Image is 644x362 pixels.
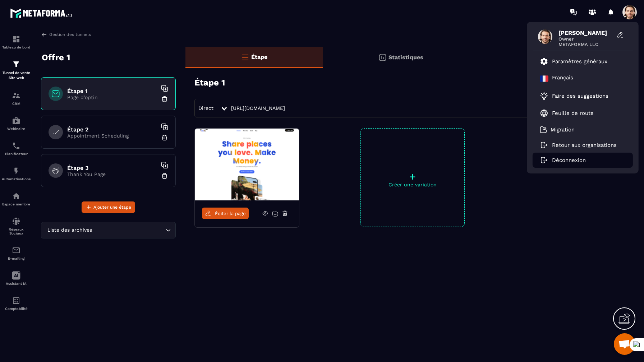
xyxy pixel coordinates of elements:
a: social-networksocial-networkRéseaux Sociaux [2,212,31,241]
p: Feuille de route [552,110,594,116]
a: schedulerschedulerPlanificateur [2,136,31,161]
span: [PERSON_NAME] [558,29,612,36]
a: [URL][DOMAIN_NAME] [231,105,285,111]
span: Direct [198,105,213,111]
img: trash [161,96,168,103]
p: Migration [551,126,575,133]
p: Faire des suggestions [552,93,608,99]
p: + [361,172,464,182]
h6: Étape 1 [67,88,157,94]
a: Feuille de route [540,109,594,117]
img: image [195,129,299,200]
img: formation [12,91,20,100]
p: Offre 1 [42,50,70,65]
p: Tunnel de vente Site web [2,70,31,80]
p: CRM [2,102,31,106]
span: Ajouter une étape [93,204,131,211]
a: emailemailE-mailing [2,241,31,266]
a: Migration [540,126,575,133]
img: bars-o.4a397970.svg [241,53,249,61]
p: Page d'optin [67,94,157,100]
p: Thank You Page [67,171,157,177]
img: trash [161,172,168,180]
img: logo [10,6,75,20]
a: accountantaccountantComptabilité [2,291,31,316]
p: Webinaire [2,127,31,131]
img: trash [161,134,168,141]
p: Retour aux organisations [552,142,617,148]
img: scheduler [12,141,20,150]
p: Espace membre [2,202,31,206]
p: E-mailing [2,256,31,260]
button: Ajouter une étape [82,201,135,213]
div: Search for option [41,222,176,238]
p: Créer une variation [361,182,464,187]
img: automations [12,167,20,175]
h6: Étape 3 [67,164,157,171]
img: automations [12,192,20,200]
img: arrow [41,31,47,38]
img: social-network [12,217,20,226]
a: automationsautomationsWebinaire [2,111,31,136]
span: Éditer la page [215,211,246,216]
img: stats.20deebd0.svg [378,53,387,62]
p: Comptabilité [2,307,31,311]
p: Assistant IA [2,282,31,286]
a: formationformationCRM [2,86,31,111]
a: Éditer la page [202,208,249,219]
a: automationsautomationsEspace membre [2,186,31,212]
p: Statistiques [388,54,423,61]
a: formationformationTunnel de vente Site web [2,55,31,86]
img: accountant [12,296,20,305]
img: email [12,246,20,255]
span: Owner [558,36,612,42]
a: automationsautomationsAutomatisations [2,161,31,186]
p: Étape [251,54,267,60]
a: Faire des suggestions [540,92,617,100]
span: Liste des archives [46,226,93,234]
input: Search for option [93,226,164,234]
p: Automatisations [2,177,31,181]
img: formation [12,35,20,43]
span: METAFORMA LLC [558,42,612,47]
a: Paramètres généraux [540,57,607,66]
a: Gestion des tunnels [41,31,91,38]
p: Réseaux Sociaux [2,227,31,235]
img: formation [12,60,20,69]
a: Retour aux organisations [540,142,617,148]
div: Mở cuộc trò chuyện [614,333,635,355]
p: Paramètres généraux [552,58,607,65]
p: Planificateur [2,152,31,156]
p: Appointment Scheduling [67,133,157,139]
p: Tableau de bord [2,45,31,49]
a: formationformationTableau de bord [2,29,31,55]
h6: Étape 2 [67,126,157,133]
img: automations [12,116,20,125]
p: Français [552,74,573,83]
p: Déconnexion [552,157,586,163]
h3: Étape 1 [194,78,225,88]
a: Assistant IA [2,266,31,291]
